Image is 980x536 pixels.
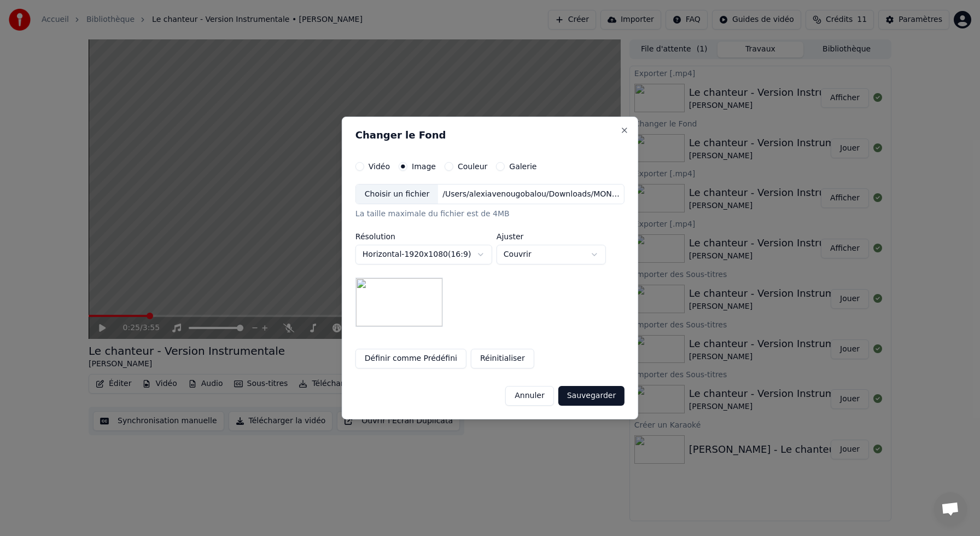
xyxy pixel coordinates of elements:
[497,233,606,240] label: Ajuster
[355,209,625,220] div: La taille maximale du fichier est de 4MB
[355,233,492,240] label: Résolution
[356,185,438,204] div: Choisir un fichier
[458,163,487,170] label: Couleur
[505,386,553,406] button: Annuler
[355,349,466,368] button: Définir comme Prédéfini
[509,163,536,170] label: Galerie
[438,189,624,200] div: /Users/alexiavenougobalou/Downloads/MONTAGE KARAOKE LOIC/133-3398_IMG.jpg
[369,163,390,170] label: Vidéo
[412,163,436,170] label: Image
[558,386,625,406] button: Sauvegarder
[471,349,534,368] button: Réinitialiser
[355,130,625,140] h2: Changer le Fond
